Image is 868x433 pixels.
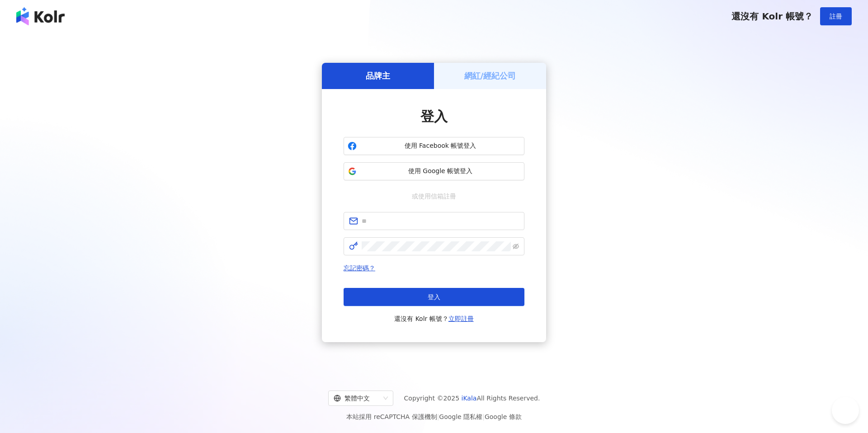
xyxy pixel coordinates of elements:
[404,393,540,404] span: Copyright © 2025 All Rights Reserved.
[420,108,448,124] span: 登入
[485,413,522,420] a: Google 條款
[731,11,813,22] span: 還沒有 Kolr 帳號？
[513,243,519,249] span: eye-invisible
[464,70,516,81] h5: 網紅/經紀公司
[344,162,524,180] button: 使用 Google 帳號登入
[462,395,477,402] a: iKala
[820,7,852,25] button: 註冊
[344,288,524,306] button: 登入
[360,141,520,151] span: 使用 Facebook 帳號登入
[448,315,474,322] a: 立即註冊
[334,391,380,405] div: 繁體中文
[346,411,521,422] span: 本站採用 reCAPTCHA 保護機制
[439,413,482,420] a: Google 隱私權
[832,397,859,424] iframe: Help Scout Beacon - Open
[394,313,474,324] span: 還沒有 Kolr 帳號？
[830,13,842,20] span: 註冊
[437,413,439,420] span: |
[360,167,520,176] span: 使用 Google 帳號登入
[428,293,440,301] span: 登入
[406,191,462,201] span: 或使用信箱註冊
[344,264,375,272] a: 忘記密碼？
[16,7,65,25] img: logo
[344,137,524,155] button: 使用 Facebook 帳號登入
[482,413,485,420] span: |
[366,70,390,81] h5: 品牌主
